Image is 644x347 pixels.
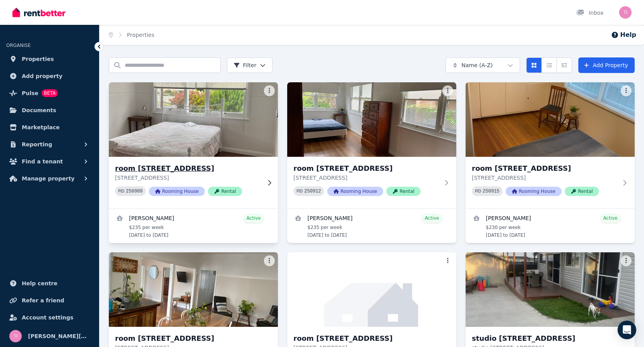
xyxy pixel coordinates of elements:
[6,154,93,169] button: Find a tenant
[6,120,93,135] a: Marketplace
[483,189,499,194] code: 250915
[557,57,572,73] button: Expanded list view
[22,313,73,322] span: Account settings
[6,293,93,308] a: Refer a friend
[578,57,635,73] a: Add Property
[541,57,557,73] button: Compact list view
[386,187,421,196] span: Rental
[42,89,58,97] span: BETA
[287,252,456,327] img: room 5/29 Azalea Avenue, Coffs Harbour
[6,51,93,67] a: Properties
[466,82,635,157] img: room 3/29 Azalea Avenue, Coffs Harbour
[234,61,257,69] span: Filter
[126,189,143,194] code: 250909
[127,32,155,38] a: Properties
[472,333,618,344] h3: studio [STREET_ADDRESS]
[22,279,58,288] span: Help centre
[22,123,59,132] span: Marketplace
[461,61,493,69] span: Name (A-Z)
[6,85,93,101] a: PulseBETA
[105,80,282,159] img: room 1/29 Azalea Avenue, Coffs Harbour
[287,82,456,157] img: room 2/29 Azalea Avenue, Coffs Harbour
[442,255,453,266] button: More options
[6,68,93,84] a: Add property
[293,333,439,344] h3: room [STREET_ADDRESS]
[621,255,632,266] button: More options
[28,331,90,341] span: [PERSON_NAME][EMAIL_ADDRESS][DOMAIN_NAME]
[526,57,572,73] div: View options
[442,85,453,96] button: More options
[264,255,275,266] button: More options
[327,187,383,196] span: Rooming House
[472,174,618,182] p: [STREET_ADDRESS]
[227,57,272,73] button: Filter
[466,252,635,327] img: studio 2/29 Azalea Avenue, Coffs Harbour
[287,209,456,243] a: View details for Harrison Whitby
[472,163,618,174] h3: room [STREET_ADDRESS]
[618,321,636,339] div: Open Intercom Messenger
[22,88,38,98] span: Pulse
[12,7,65,18] img: RentBetter
[565,187,599,196] span: Rental
[526,57,542,73] button: Card view
[264,85,275,96] button: More options
[466,82,635,208] a: room 3/29 Azalea Avenue, Coffs Harbourroom [STREET_ADDRESS][STREET_ADDRESS]PID 250915Rooming Hous...
[149,187,205,196] span: Rooming House
[22,140,52,149] span: Reporting
[6,43,31,48] span: ORGANISE
[9,330,22,342] img: tim@tca.com.au
[115,163,261,174] h3: room [STREET_ADDRESS]
[208,187,242,196] span: Rental
[611,30,636,40] button: Help
[293,174,439,182] p: [STREET_ADDRESS]
[118,189,124,193] small: PID
[475,189,481,193] small: PID
[297,189,303,193] small: PID
[22,157,63,166] span: Find a tenant
[109,252,278,327] img: room 4/29 Azalea Avenue, Coffs Harbour
[293,163,439,174] h3: room [STREET_ADDRESS]
[6,102,93,118] a: Documents
[304,189,321,194] code: 250912
[6,171,93,186] button: Manage property
[445,57,520,73] button: Name (A-Z)
[115,333,261,344] h3: room [STREET_ADDRESS]
[99,25,164,45] nav: Breadcrumb
[115,174,261,182] p: [STREET_ADDRESS]
[22,106,56,115] span: Documents
[287,82,456,208] a: room 2/29 Azalea Avenue, Coffs Harbourroom [STREET_ADDRESS][STREET_ADDRESS]PID 250912Rooming Hous...
[619,6,632,19] img: tim@tca.com.au
[109,82,278,208] a: room 1/29 Azalea Avenue, Coffs Harbourroom [STREET_ADDRESS][STREET_ADDRESS]PID 250909Rooming Hous...
[6,276,93,291] a: Help centre
[109,209,278,243] a: View details for Liam Andrew Woolcott
[466,209,635,243] a: View details for Adrian Cole
[22,54,54,64] span: Properties
[576,9,604,17] div: Inbox
[6,137,93,152] button: Reporting
[22,174,75,183] span: Manage property
[22,71,63,81] span: Add property
[621,85,632,96] button: More options
[6,310,93,325] a: Account settings
[22,296,64,305] span: Refer a friend
[506,187,562,196] span: Rooming House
